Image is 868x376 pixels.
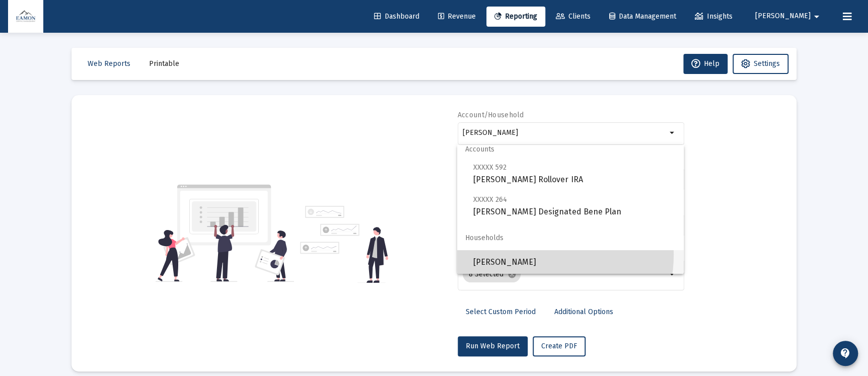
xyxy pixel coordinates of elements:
[754,59,780,68] span: Settings
[466,308,536,316] span: Select Custom Period
[695,12,733,21] span: Insights
[473,195,507,204] span: XXXXX 264
[457,226,684,250] span: Households
[733,54,788,74] button: Settings
[494,12,537,21] span: Reporting
[473,163,507,172] span: XXXXX 592
[156,183,294,283] img: reporting
[458,111,524,119] label: Account/Household
[473,161,676,186] span: [PERSON_NAME] Rollover IRA
[16,7,36,27] img: Dashboard
[601,7,684,27] a: Data Management
[463,266,521,282] mat-chip: 8 Selected
[683,54,728,74] button: Help
[458,336,528,356] button: Run Web Report
[473,193,676,218] span: [PERSON_NAME] Designated Bene Plan
[667,268,679,280] mat-icon: arrow_drop_down
[149,59,179,68] span: Printable
[541,342,577,350] span: Create PDF
[473,250,676,274] span: [PERSON_NAME]
[141,54,187,74] button: Printable
[609,12,676,21] span: Data Management
[374,12,419,21] span: Dashboard
[463,129,667,137] input: Search or select an account or household
[366,7,427,27] a: Dashboard
[533,336,586,356] button: Create PDF
[88,59,130,68] span: Web Reports
[811,7,823,27] mat-icon: arrow_drop_down
[554,308,613,316] span: Additional Options
[667,127,679,139] mat-icon: arrow_drop_down
[300,206,388,283] img: reporting-alt
[457,137,684,162] span: Accounts
[556,12,591,21] span: Clients
[466,342,520,350] span: Run Web Report
[839,347,851,359] mat-icon: contact_support
[687,7,741,27] a: Insights
[508,270,517,279] mat-icon: cancel
[438,12,476,21] span: Revenue
[548,7,599,27] a: Clients
[743,6,835,26] button: [PERSON_NAME]
[755,12,811,21] span: [PERSON_NAME]
[486,7,545,27] a: Reporting
[430,7,484,27] a: Revenue
[691,59,719,68] span: Help
[463,264,667,284] mat-chip-list: Selection
[80,54,138,74] button: Web Reports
